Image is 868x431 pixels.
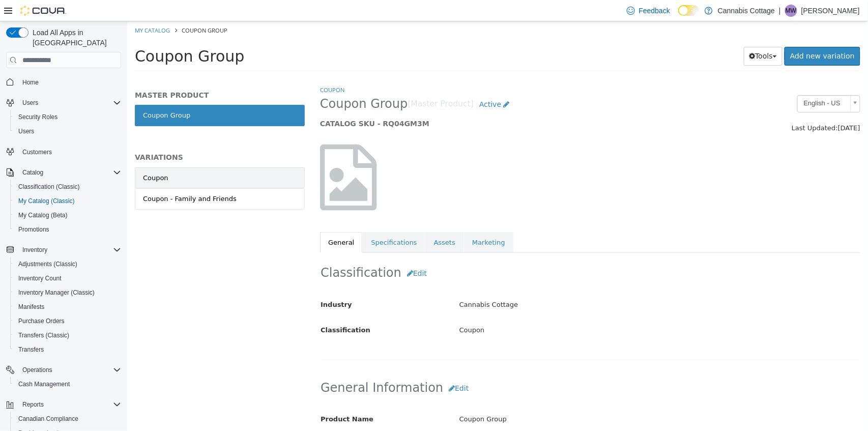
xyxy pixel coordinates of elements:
span: Transfers (Classic) [18,331,69,339]
span: Home [22,78,39,87]
a: Transfers (Classic) [14,329,73,341]
span: Reports [18,398,121,411]
button: Purchase Orders [10,314,125,328]
input: Dark Mode [678,5,700,16]
span: Canadian Compliance [14,413,121,425]
span: Users [18,97,121,109]
button: Cash Management [10,377,125,391]
span: Customers [22,148,52,156]
span: My Catalog (Classic) [18,197,75,205]
span: Reports [22,400,44,409]
button: Reports [18,398,48,411]
span: My Catalog (Beta) [18,211,68,219]
span: Classification (Classic) [14,181,121,193]
a: Manifests [14,301,48,313]
button: Canadian Compliance [10,412,125,426]
span: Manifests [18,303,44,311]
h5: CATALOG SKU - RQ04GM3M [193,98,594,107]
a: Security Roles [14,111,62,123]
span: Home [18,75,121,88]
a: Assets [298,211,336,232]
div: Coupon Group [325,389,741,407]
span: Transfers [18,346,44,354]
div: Coupon [16,152,41,162]
button: Operations [18,364,56,376]
button: My Catalog (Beta) [10,208,125,222]
span: Inventory Manager (Classic) [18,289,95,297]
span: Catalog [22,168,43,177]
button: Transfers (Classic) [10,328,125,342]
span: Product Name [193,394,246,401]
span: Purchase Orders [14,315,121,327]
span: My Catalog (Classic) [14,195,121,207]
a: Cash Management [14,378,74,390]
button: Security Roles [10,110,125,124]
span: Coupon Group [8,26,118,44]
a: Coupon [193,65,217,72]
a: English - US [670,74,733,91]
span: Inventory Count [14,272,121,284]
small: [Master Product] [280,79,346,87]
button: Users [18,97,42,109]
a: Marketing [337,211,386,232]
span: Inventory [18,244,121,256]
button: Classification (Classic) [10,180,125,194]
a: Canadian Compliance [14,413,82,425]
span: Purchase Orders [18,317,65,325]
a: Promotions [14,223,53,236]
div: Mariana Wolff [785,5,797,17]
button: Edit [316,358,347,377]
span: Last Updated: [664,103,711,110]
div: Coupon - Family and Friends [16,173,109,183]
span: English - US [671,74,719,90]
div: Cannabis Cottage [325,275,741,293]
a: My Catalog (Classic) [14,195,79,207]
a: Add new variation [657,25,733,44]
button: Manifests [10,300,125,314]
span: Users [18,127,34,135]
p: [PERSON_NAME] [801,5,860,17]
span: [DATE] [711,103,733,110]
button: Operations [2,363,125,377]
span: Canadian Compliance [18,415,78,423]
h5: VARIATIONS [8,131,178,140]
span: Coupon Group [54,5,100,13]
span: Coupon Group [193,75,280,91]
span: Classification [193,305,243,312]
span: Adjustments (Classic) [14,258,121,270]
span: Users [14,125,121,137]
span: Inventory Count [18,274,62,282]
a: Transfers [14,343,48,356]
span: Catalog [18,166,121,179]
span: Promotions [14,223,121,236]
h2: Classification [193,243,733,262]
p: Cannabis Cottage [718,5,775,17]
span: Adjustments (Classic) [18,260,77,268]
span: Load All Apps in [GEOGRAPHIC_DATA] [28,27,121,48]
span: Cash Management [18,380,70,388]
a: Coupon Group [8,83,178,105]
a: Purchase Orders [14,315,69,327]
a: General [193,211,235,232]
a: Adjustments (Classic) [14,258,81,270]
a: Specifications [236,211,298,232]
button: Inventory Count [10,271,125,285]
button: Inventory [18,244,51,256]
span: Cash Management [14,378,121,390]
span: Security Roles [14,111,121,123]
button: Catalog [18,166,47,179]
a: Home [18,76,43,89]
a: Users [14,125,38,137]
button: Edit [274,243,305,262]
span: Transfers (Classic) [14,329,121,341]
a: My Catalog (Beta) [14,209,72,221]
button: Catalog [2,165,125,180]
button: Inventory Manager (Classic) [10,285,125,300]
span: Customers [18,146,121,158]
button: Users [2,96,125,110]
img: Cova [20,6,66,16]
a: Customers [18,146,56,158]
button: My Catalog (Classic) [10,194,125,208]
button: Inventory [2,243,125,257]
